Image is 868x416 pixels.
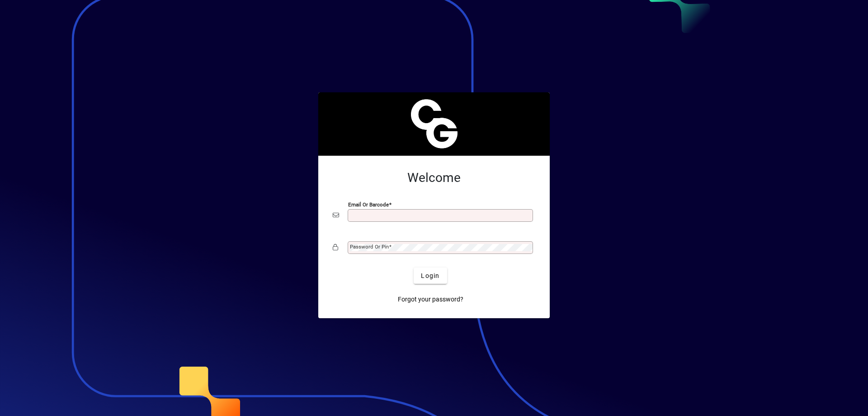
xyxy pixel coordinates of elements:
mat-label: Password or Pin [350,244,389,250]
mat-label: Email or Barcode [348,201,389,208]
span: Login [421,271,439,281]
span: Forgot your password? [398,295,463,304]
a: Forgot your password? [394,291,467,307]
button: Login [414,268,447,284]
h2: Welcome [333,170,535,186]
